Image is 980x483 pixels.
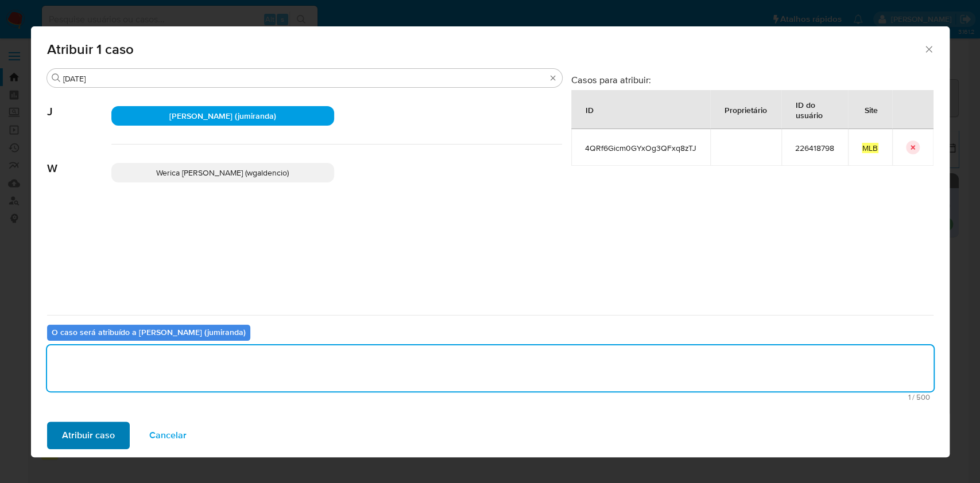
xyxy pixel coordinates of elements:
span: 226418798 [795,143,834,153]
div: Proprietário [711,96,781,123]
div: assign-modal [31,26,950,457]
div: [PERSON_NAME] (jumiranda) [111,106,335,126]
button: Borrar [548,73,557,83]
input: Analista de pesquisa [63,73,546,84]
span: Werica [PERSON_NAME] (wgaldencio) [156,167,289,178]
em: MLB [862,142,878,154]
span: Atribuir 1 caso [47,42,924,56]
span: Máximo 500 caracteres [51,394,930,401]
span: W [47,145,111,176]
div: Werica [PERSON_NAME] (wgaldencio) [111,163,335,182]
span: 4QRf6Gicm0GYxOg3QFxq8zTJ [585,143,696,153]
span: [PERSON_NAME] (jumiranda) [169,110,276,122]
div: Site [851,96,892,123]
button: Buscar [52,73,61,83]
span: Atribuir caso [62,423,115,448]
button: Fechar a janela [923,44,933,54]
h3: Casos para atribuir: [571,74,933,85]
button: icon-button [906,141,920,154]
b: O caso será atribuído a [PERSON_NAME] (jumiranda) [52,326,246,338]
span: Cancelar [149,423,187,448]
button: Cancelar [134,422,202,449]
button: Atribuir caso [47,422,130,449]
div: ID do usuário [782,91,847,128]
span: J [47,88,111,119]
div: ID [572,96,607,123]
